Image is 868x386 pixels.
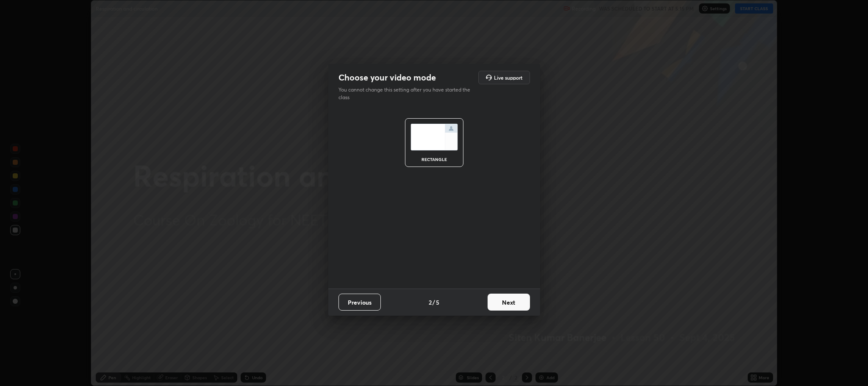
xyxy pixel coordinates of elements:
[436,298,439,307] h4: 5
[488,294,530,311] button: Next
[338,72,436,83] h2: Choose your video mode
[429,298,432,307] h4: 2
[433,298,435,307] h4: /
[338,294,381,311] button: Previous
[338,86,476,101] p: You cannot change this setting after you have started the class
[410,124,458,150] img: normalScreenIcon.ae25ed63.svg
[417,157,451,161] div: rectangle
[494,75,522,80] h5: Live support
